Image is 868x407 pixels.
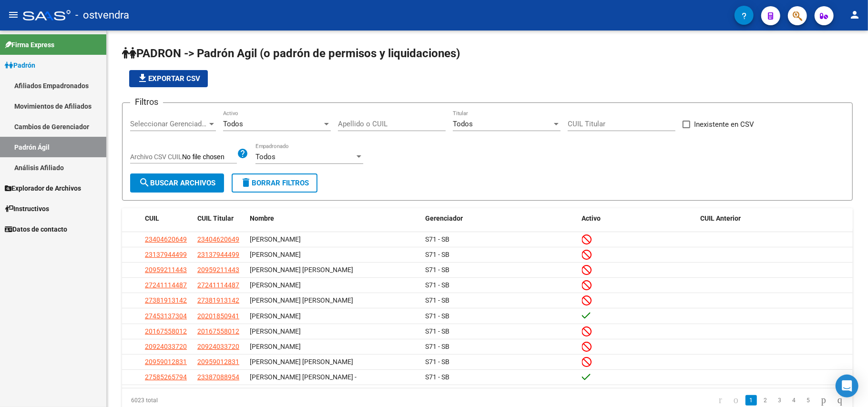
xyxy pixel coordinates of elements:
span: S71 - SB [425,296,449,304]
span: S71 - SB [425,251,449,258]
span: [PERSON_NAME] [250,251,301,258]
a: 4 [788,395,800,406]
span: CUIL Anterior [700,214,741,222]
span: Todos [453,120,473,128]
span: Nombre [250,214,274,222]
span: CUIL [145,214,159,222]
span: [PERSON_NAME] [250,281,301,289]
span: 20959211443 [145,266,187,274]
span: 27381913142 [145,296,187,304]
mat-icon: file_download [137,72,148,84]
span: [PERSON_NAME] [PERSON_NAME] [250,266,353,274]
span: 27241114487 [197,281,239,289]
a: go to next page [817,395,830,406]
span: CUIL Titular [197,214,234,222]
button: Exportar CSV [129,70,208,87]
span: S71 - SB [425,281,449,289]
span: S71 - SB [425,266,449,274]
span: [PERSON_NAME] [PERSON_NAME] [250,358,353,366]
span: 23404620649 [197,235,239,243]
datatable-header-cell: CUIL [141,208,194,229]
span: 20959012831 [197,358,239,366]
mat-icon: help [237,148,248,159]
a: go to last page [833,395,847,406]
datatable-header-cell: Nombre [246,208,421,229]
span: 20924033720 [197,343,239,350]
span: 27381913142 [197,296,239,304]
span: 20167558012 [145,327,187,335]
span: S71 - SB [425,343,449,350]
mat-icon: delete [240,177,252,188]
datatable-header-cell: Activo [578,208,696,229]
div: Open Intercom Messenger [836,375,858,397]
span: Inexistente en CSV [694,119,754,130]
span: [PERSON_NAME] [250,235,301,243]
span: 20201850941 [197,312,239,320]
a: go to first page [715,395,726,406]
a: go to previous page [729,395,743,406]
span: 23137944499 [145,251,187,258]
a: 1 [745,395,757,406]
a: 3 [774,395,786,406]
h3: Filtros [130,95,163,109]
span: Todos [255,153,276,161]
span: [PERSON_NAME] [PERSON_NAME] [250,296,353,304]
span: 20959012831 [145,358,187,366]
span: Todos [223,120,243,128]
datatable-header-cell: CUIL Titular [194,208,246,229]
a: 5 [803,395,814,406]
span: 27241114487 [145,281,187,289]
mat-icon: menu [8,9,19,20]
span: PADRON -> Padrón Agil (o padrón de permisos y liquidaciones) [122,47,460,60]
span: Borrar Filtros [240,179,309,187]
span: Datos de contacto [5,224,67,234]
span: [PERSON_NAME] [250,343,301,350]
mat-icon: person [849,9,860,20]
span: Buscar Archivos [139,179,215,187]
input: Archivo CSV CUIL [182,153,237,162]
span: S71 - SB [425,312,449,320]
span: 20167558012 [197,327,239,335]
span: S71 - SB [425,373,449,381]
span: - ostvendra [75,5,129,26]
span: S71 - SB [425,235,449,243]
span: Gerenciador [425,214,463,222]
a: 2 [760,395,771,406]
span: 20924033720 [145,343,187,350]
span: Activo [582,214,601,222]
span: [PERSON_NAME] [250,312,301,320]
datatable-header-cell: Gerenciador [421,208,578,229]
span: [PERSON_NAME] [PERSON_NAME] - [250,373,357,381]
span: Firma Express [5,40,54,50]
span: Explorador de Archivos [5,183,81,193]
span: Padrón [5,60,35,71]
span: Seleccionar Gerenciador [130,120,207,128]
button: Buscar Archivos [130,173,224,193]
span: [PERSON_NAME] [250,327,301,335]
button: Borrar Filtros [232,173,317,193]
span: Exportar CSV [137,74,200,83]
span: 27585265794 [145,373,187,381]
span: S71 - SB [425,358,449,366]
span: 27453137304 [145,312,187,320]
span: Archivo CSV CUIL [130,153,182,161]
datatable-header-cell: CUIL Anterior [696,208,853,229]
span: Instructivos [5,203,49,214]
span: 20959211443 [197,266,239,274]
span: 23137944499 [197,251,239,258]
span: 23387088954 [197,373,239,381]
span: S71 - SB [425,327,449,335]
mat-icon: search [139,177,150,188]
span: 23404620649 [145,235,187,243]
